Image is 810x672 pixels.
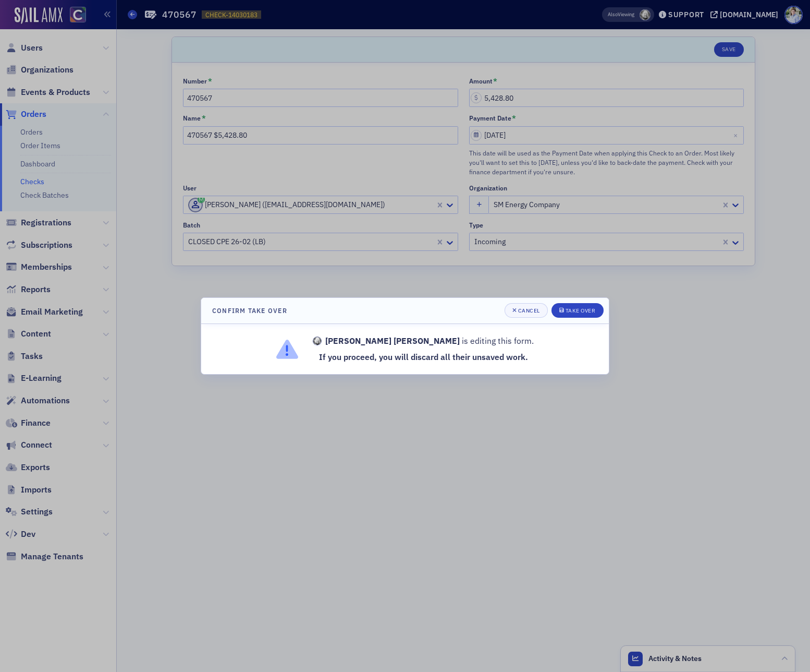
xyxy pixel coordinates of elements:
[505,303,548,318] button: Cancel
[551,303,604,318] button: Take Over
[313,337,322,346] span: Aidan Sullivan
[518,308,540,314] div: Cancel
[325,335,460,347] strong: [PERSON_NAME] [PERSON_NAME]
[313,335,534,347] p: is editing this form.
[212,306,287,315] h4: Confirm Take Over
[313,351,534,364] p: If you proceed, you will discard all their unsaved work.
[566,308,596,314] div: Take Over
